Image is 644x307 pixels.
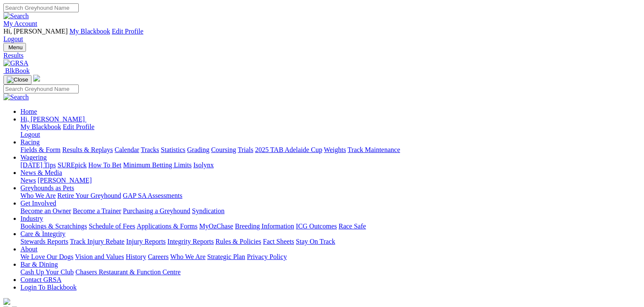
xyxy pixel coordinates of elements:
a: Care & Integrity [20,230,66,237]
a: [DATE] Tips [20,161,56,169]
a: Chasers Restaurant & Function Centre [75,268,180,276]
a: About [20,245,37,253]
a: Login To Blackbook [20,284,77,291]
a: My Blackbook [20,123,61,130]
a: Applications & Forms [137,223,197,230]
a: Weights [324,146,346,153]
a: News [20,177,36,184]
a: Race Safe [338,223,366,230]
div: Bar & Dining [20,268,641,276]
a: Home [20,108,37,115]
div: Racing [20,146,641,154]
a: Breeding Information [235,223,294,230]
a: Coursing [211,146,236,153]
a: 2025 TAB Adelaide Cup [255,146,322,153]
a: Retire Your Greyhound [57,192,121,199]
a: Edit Profile [112,28,143,35]
a: Trials [238,146,253,153]
a: Stewards Reports [20,238,68,245]
div: Wagering [20,161,641,169]
a: Results & Replays [62,146,113,153]
a: Minimum Betting Limits [123,161,192,169]
a: Become a Trainer [73,207,121,214]
a: SUREpick [57,161,86,169]
div: Industry [20,223,641,230]
a: Tracks [141,146,159,153]
a: Greyhounds as Pets [20,184,74,192]
a: My Account [3,20,37,27]
a: Industry [20,215,43,222]
a: ICG Outcomes [296,223,337,230]
img: Search [3,93,29,101]
img: GRSA [3,59,29,67]
a: How To Bet [89,161,122,169]
a: Get Involved [20,200,56,207]
div: News & Media [20,177,641,184]
a: Edit Profile [63,123,94,130]
a: GAP SA Assessments [123,192,183,199]
a: Track Injury Rebate [70,238,124,245]
a: Integrity Reports [167,238,214,245]
a: Track Maintenance [348,146,400,153]
img: Close [7,76,28,83]
div: Hi, [PERSON_NAME] [20,123,641,138]
a: Vision and Values [75,253,124,260]
img: logo-grsa-white.png [33,75,40,82]
a: Strategic Plan [207,253,245,260]
div: About [20,253,641,261]
a: BlkBook [3,67,30,74]
img: Search [3,12,29,20]
a: Hi, [PERSON_NAME] [20,115,86,123]
div: Care & Integrity [20,238,641,245]
button: Toggle navigation [3,43,26,52]
a: Isolynx [193,161,214,169]
a: Logout [3,35,23,42]
div: My Account [3,28,641,43]
a: Grading [187,146,209,153]
a: Fields & Form [20,146,60,153]
a: MyOzChase [199,223,233,230]
a: Stay On Track [296,238,335,245]
button: Toggle navigation [3,75,31,84]
a: Bookings & Scratchings [20,223,87,230]
a: Racing [20,138,40,146]
input: Search [3,3,79,12]
span: BlkBook [5,67,30,74]
a: History [126,253,146,260]
a: Calendar [114,146,139,153]
a: Fact Sheets [263,238,294,245]
a: We Love Our Dogs [20,253,73,260]
a: Careers [148,253,169,260]
a: Injury Reports [126,238,166,245]
span: Menu [9,44,23,51]
div: Greyhounds as Pets [20,192,641,200]
span: Hi, [PERSON_NAME] [20,115,85,123]
a: Logout [20,131,40,138]
a: Syndication [192,207,224,214]
div: Get Involved [20,207,641,215]
a: Who We Are [20,192,56,199]
input: Search [3,84,79,93]
a: My Blackbook [69,28,110,35]
a: Statistics [161,146,186,153]
a: Bar & Dining [20,261,58,268]
img: logo-grsa-white.png [3,298,10,305]
span: Hi, [PERSON_NAME] [3,28,68,35]
a: Schedule of Fees [89,223,135,230]
a: Wagering [20,154,47,161]
a: Rules & Policies [215,238,261,245]
a: Cash Up Your Club [20,268,74,276]
a: Who We Are [170,253,206,260]
a: Privacy Policy [247,253,287,260]
a: Contact GRSA [20,276,61,283]
a: [PERSON_NAME] [37,177,92,184]
a: Become an Owner [20,207,71,214]
a: Purchasing a Greyhound [123,207,190,214]
a: News & Media [20,169,62,176]
a: Results [3,52,641,59]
